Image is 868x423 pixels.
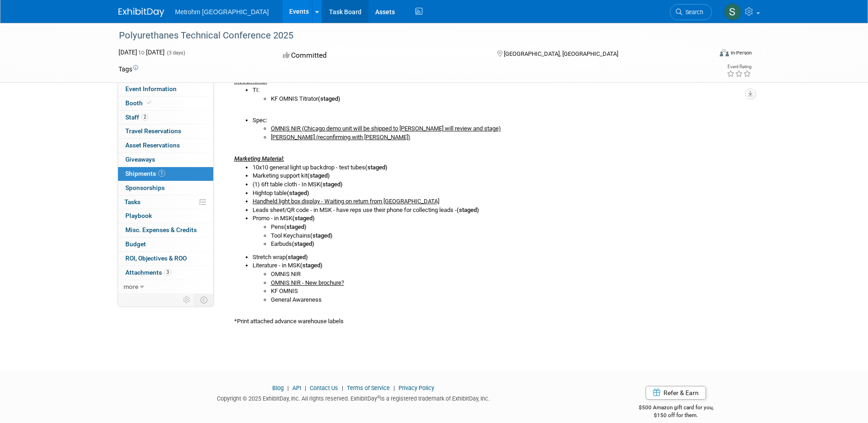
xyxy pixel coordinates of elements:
[118,82,213,96] a: Event Information
[118,139,213,152] a: Asset Reservations
[118,125,213,138] a: Travel Reservations
[658,48,752,61] div: Event Format
[720,49,729,56] img: Format-Inperson.png
[119,49,165,56] span: [DATE] [DATE]
[271,270,743,279] li: OMNIS NIR
[602,398,750,419] div: $500 Amazon gift card for you,
[118,280,213,294] a: more
[271,240,743,249] li: Earbuds
[147,100,151,105] i: Booth reservation complete
[302,385,308,391] span: |
[271,287,743,296] li: KF OMNIS
[271,279,344,286] u: OMNIS NIR - New brochure?
[175,8,269,16] span: Metrohm [GEOGRAPHIC_DATA]
[118,181,213,195] a: Sponsorships
[116,27,698,44] div: Polyurethanes Technical Conference 2025
[119,392,589,403] div: Copyright © 2025 ExhibitDay, Inc. All rights reserved. ExhibitDay is a registered trademark of Ex...
[272,385,284,391] a: Blog
[125,255,187,262] span: ROI, Objectives & ROO
[602,412,750,419] div: $150 off for them.
[125,184,165,191] span: Sponsorships
[119,65,138,74] td: Tags
[292,385,301,391] a: API
[646,386,706,400] a: Refer & Earn
[118,195,213,209] a: Tasks
[253,172,743,180] li: Marketing support kit
[310,385,338,391] a: Contact Us
[300,262,323,269] b: (staged)
[194,294,213,306] td: Toggle Event Tabs
[118,153,213,167] a: Giveaways
[118,167,213,181] a: Shipments1
[137,49,146,56] span: to
[253,206,743,215] li: Leads sheet/QR code - in MSK - have reps use their phone for collecting leads -
[125,127,181,135] span: Travel Reservations
[118,252,213,266] a: ROI, Objectives & ROO
[125,156,155,163] span: Giveaways
[118,238,213,251] a: Budget
[292,215,315,222] b: (staged)
[253,253,743,262] li: Stretch wrap
[504,50,618,57] span: [GEOGRAPHIC_DATA], [GEOGRAPHIC_DATA]
[118,209,213,223] a: Playbook
[287,190,309,196] b: (staged)
[310,232,333,239] b: (staged)
[141,114,148,120] span: 2
[365,164,388,171] b: (staged)
[391,385,397,391] span: |
[271,95,743,103] li: KF OMNIS Titrator
[125,212,152,219] span: Playbook
[253,189,743,198] li: Hightop table
[292,240,314,247] b: (staged)
[271,223,743,232] li: Pens
[730,49,752,56] div: In-Person
[271,232,743,240] li: Tool Keychains
[118,223,213,237] a: Misc. Expenses & Credits
[347,385,390,391] a: Terms of Service
[253,163,743,172] li: 10x10 general light up backdrop - test tubes
[682,9,703,16] span: Search
[253,214,743,248] li: Promo - in MSK
[179,294,195,306] td: Personalize Event Tab Strip
[253,180,743,189] li: (1) 6ft table cloth - In MSK
[253,86,743,103] li: TI:
[125,170,165,177] span: Shipments
[253,198,439,205] u: Handheld light box display - Waiting on return from [GEOGRAPHIC_DATA]
[399,385,434,391] a: Privacy Policy
[234,155,284,162] u: Marketing Material:
[271,125,501,132] u: OMNIS NIR (Chicago demo unit will be shipped to [PERSON_NAME] will review and stage)
[724,3,741,21] img: Shani Brockett
[320,181,343,188] b: (staged)
[125,85,177,92] span: Event Information
[253,261,743,304] li: Literature - in MSK
[166,50,185,56] span: (3 days)
[284,223,307,230] b: (staged)
[670,4,712,20] a: Search
[118,111,213,125] a: Staff2
[125,114,148,121] span: Staff
[118,97,213,110] a: Booth
[286,254,308,260] b: (staged)
[318,95,340,102] b: (staged)
[124,198,140,206] span: Tasks
[125,240,146,248] span: Budget
[124,283,138,290] span: more
[727,65,751,69] div: Event Rating
[280,48,482,64] div: Committed
[285,385,291,391] span: |
[119,8,164,17] img: ExhibitDay
[164,269,171,276] span: 3
[271,296,743,304] li: General Awareness
[118,266,213,280] a: Attachments3
[125,141,180,149] span: Asset Reservations
[125,99,153,107] span: Booth
[227,26,743,326] div: Advance warehouse starts Advance warehouse deadline Warehouse receiving hours are . Marketing nee...
[340,385,345,391] span: |
[377,395,380,400] sup: ®
[307,172,330,179] b: (staged)
[158,170,165,177] span: 1
[125,269,171,276] span: Attachments
[125,226,197,233] span: Misc. Expenses & Credits
[271,134,410,141] u: [PERSON_NAME] (reconfirming with [PERSON_NAME])
[457,206,479,213] b: (staged)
